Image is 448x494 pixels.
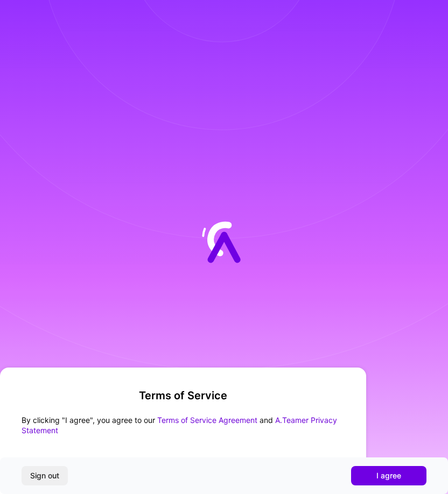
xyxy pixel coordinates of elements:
[351,466,426,485] button: I agree
[22,415,337,435] a: A.Teamer Privacy Statement
[22,466,68,485] button: Sign out
[22,415,345,436] div: By clicking "I agree", you agree to our and
[22,389,345,402] h2: Terms of Service
[157,415,257,425] a: Terms of Service Agreement
[376,470,401,481] span: I agree
[30,470,59,481] span: Sign out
